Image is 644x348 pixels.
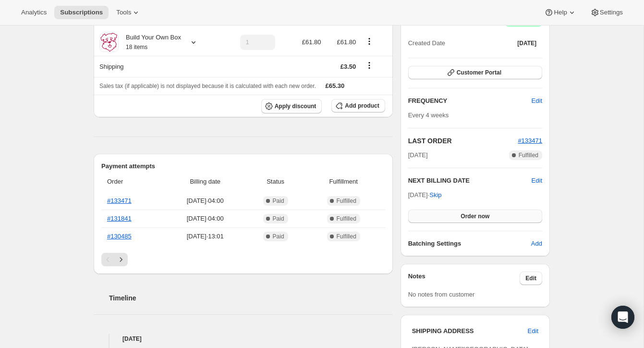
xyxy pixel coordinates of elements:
button: #133471 [518,136,542,146]
button: Shipping actions [362,60,377,71]
small: 18 items [126,44,147,50]
h3: SHIPPING ADDRESS [412,326,528,336]
h2: FREQUENCY [408,96,532,106]
h4: [DATE] [94,334,393,344]
th: Order [101,171,164,192]
a: #130485 [107,233,132,240]
span: Analytics [21,9,47,16]
button: Product actions [362,36,377,47]
h3: Notes [408,272,520,285]
span: Order now [461,212,489,220]
button: Skip [424,187,447,203]
button: Edit [526,93,548,109]
span: Billing date [167,177,243,186]
button: Tools [110,6,146,19]
h2: NEXT BILLING DATE [408,176,532,186]
div: Open Intercom Messenger [611,306,634,329]
div: Build Your Own Box [119,33,181,52]
span: Fulfilled [337,233,356,240]
a: #133471 [107,197,132,204]
span: Created Date [408,38,445,48]
a: #133471 [518,137,542,144]
span: Skip [429,190,441,200]
span: £3.50 [340,63,356,70]
nav: Pagination [101,253,385,266]
a: #131841 [107,215,132,222]
button: Order now [408,210,542,223]
span: [DATE] · 13:01 [167,232,243,241]
button: Edit [532,176,542,186]
h2: LAST ORDER [408,136,518,146]
span: Sales tax (if applicable) is not displayed because it is calculated with each new order. [99,83,316,89]
button: Customer Portal [408,66,542,79]
button: Edit [522,323,544,339]
span: Apply discount [275,102,316,110]
span: [DATE] · [408,191,442,199]
img: product img [99,33,119,52]
span: Customer Portal [457,69,501,76]
button: Subscriptions [54,6,109,19]
h2: Payment attempts [101,162,385,171]
span: [DATE] · 04:00 [167,196,243,206]
span: Paid [273,233,284,240]
span: Help [554,9,567,16]
h2: Timeline [109,293,393,303]
span: Fulfillment [308,177,379,186]
button: Next [114,253,128,266]
span: [DATE] [408,150,428,160]
span: [DATE] [517,39,536,47]
span: Status [249,177,302,186]
span: Fulfilled [337,215,356,223]
button: Apply discount [261,99,322,113]
button: [DATE] [511,37,542,50]
span: £61.80 [337,38,356,46]
span: £61.80 [302,38,321,46]
span: No notes from customer [408,291,475,298]
button: Add product [331,99,385,112]
button: Help [538,6,582,19]
span: Tools [116,9,131,16]
span: Add product [345,102,379,110]
span: Fulfilled [337,197,356,205]
button: Settings [584,6,629,19]
span: Settings [600,9,623,16]
button: Analytics [15,6,52,19]
span: Edit [532,96,542,106]
span: Edit [528,326,538,336]
span: Add [531,239,542,249]
span: £65.30 [326,82,345,89]
span: [DATE] · 04:00 [167,214,243,224]
span: Paid [273,197,284,205]
button: Add [525,236,548,251]
span: Edit [525,274,536,282]
span: Fulfilled [519,151,538,159]
span: Every 4 weeks [408,112,449,119]
span: Subscriptions [60,9,103,16]
th: Shipping [94,56,220,77]
span: Paid [273,215,284,223]
button: Edit [520,272,542,285]
h6: Batching Settings [408,239,531,249]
